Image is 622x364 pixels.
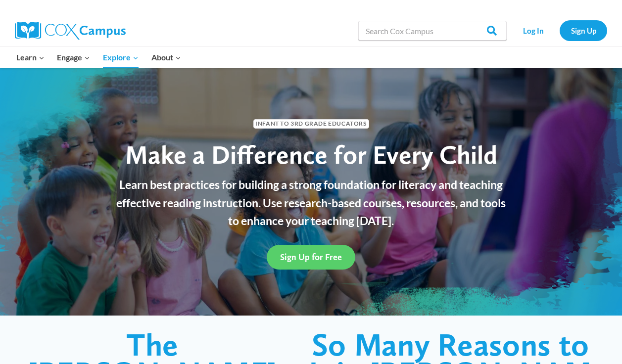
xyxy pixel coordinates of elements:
[16,51,45,64] span: Learn
[512,20,555,41] a: Log In
[15,22,126,40] img: Cox Campus
[151,51,181,64] span: About
[267,245,355,269] a: Sign Up for Free
[358,21,507,41] input: Search Cox Campus
[512,20,607,41] nav: Secondary Navigation
[57,51,90,64] span: Engage
[280,252,342,262] span: Sign Up for Free
[111,176,512,230] p: Learn best practices for building a strong foundation for literacy and teaching effective reading...
[253,119,369,129] span: Infant to 3rd Grade Educators
[560,20,607,41] a: Sign Up
[10,47,187,68] nav: Primary Navigation
[125,139,497,170] span: Make a Difference for Every Child
[103,51,139,64] span: Explore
